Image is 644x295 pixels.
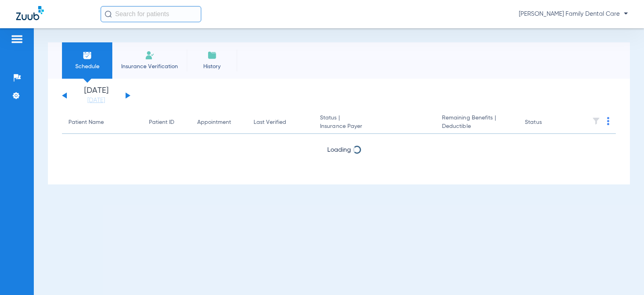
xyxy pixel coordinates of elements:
th: Status | [314,111,436,134]
th: Status [518,111,573,134]
img: Search Icon [105,10,112,18]
div: Appointment [197,118,241,127]
div: Last Verified [254,118,307,127]
span: Loading [327,147,351,153]
img: hamburger-icon [10,34,23,44]
span: Schedule [68,63,106,71]
li: [DATE] [72,87,120,105]
span: Insurance Verification [118,63,181,71]
div: Patient Name [68,118,104,127]
a: [DATE] [72,96,120,105]
input: Search for patients [101,6,201,22]
span: Deductible [442,122,512,131]
div: Patient Name [68,118,136,127]
div: Patient ID [149,118,174,127]
span: Insurance Payer [320,122,429,131]
div: Patient ID [149,118,184,127]
img: Zuub Logo [16,6,44,20]
th: Remaining Benefits | [436,111,518,134]
div: Last Verified [254,118,286,127]
span: History [193,63,231,71]
img: filter.svg [592,117,600,125]
img: Schedule [83,50,92,60]
img: group-dot-blue.svg [607,117,609,125]
span: [PERSON_NAME] Family Dental Care [519,10,628,18]
div: Appointment [197,118,231,127]
img: Manual Insurance Verification [145,50,155,60]
img: History [207,50,217,60]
